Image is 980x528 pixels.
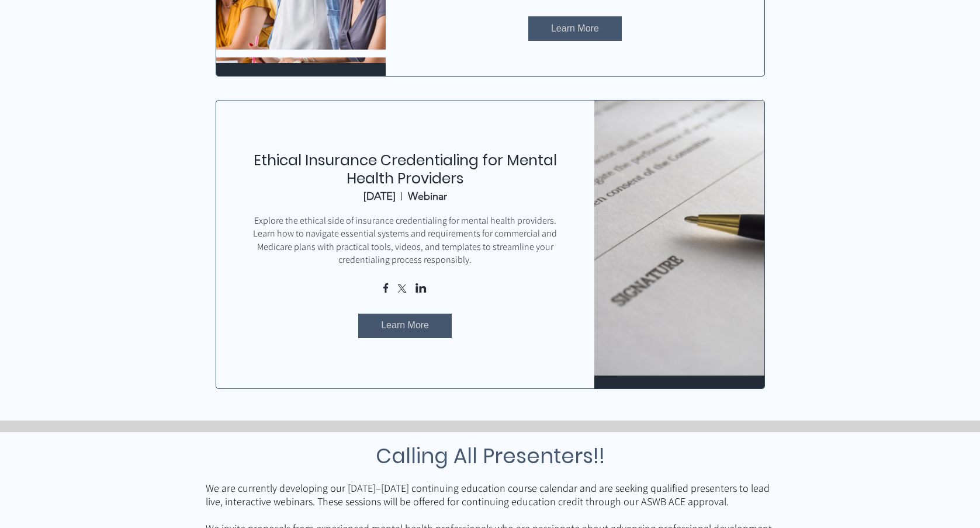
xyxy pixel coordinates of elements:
[415,283,427,295] a: Share event on LinkedIn
[251,214,559,267] div: Explore the ethical side of insurance credentialing for mental health providers. Learn how to nav...
[381,319,429,332] span: Learn More
[594,100,764,376] img: Ethical Insurance Credentialing for Mental Health Providers
[358,314,452,338] a: Learn More
[254,150,557,189] a: Ethical Insurance Credentialing for Mental Health Providers
[397,284,407,295] a: Share event on X
[408,190,447,203] div: Webinar
[383,283,389,295] a: Share event on Facebook
[206,440,775,471] h3: Calling All Presenters!!
[363,190,396,203] div: [DATE]
[206,481,775,508] p: We are currently developing our [DATE]–[DATE] continuing education course calendar and are seekin...
[528,16,622,41] a: Learn More
[551,22,599,35] span: Learn More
